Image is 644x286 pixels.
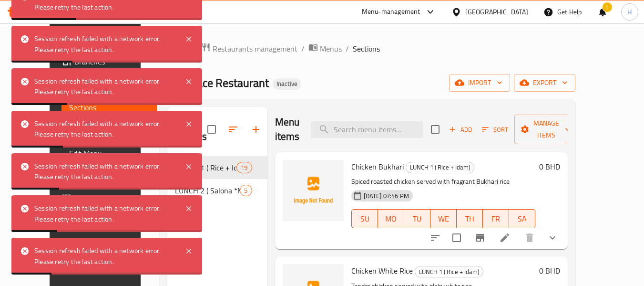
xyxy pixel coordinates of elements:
[167,179,267,202] div: LUNCH 2 ( Salona *Maraq*)5
[539,160,560,173] h6: 0 BHD
[547,232,558,244] svg: Show Choices
[514,115,578,144] button: Manage items
[457,77,502,89] span: import
[301,43,305,54] li: /
[382,212,400,226] span: MO
[34,76,175,97] div: Session refresh failed with a network error. Please retry the last action.
[160,72,269,94] span: Bird Palace Restaurant
[522,117,571,141] span: Manage items
[34,245,175,267] div: Session refresh failed with a network error. Please retry the last action.
[521,77,568,89] span: export
[356,212,374,226] span: SU
[476,122,514,137] span: Sort items
[487,212,505,226] span: FR
[627,7,632,17] span: H
[465,7,528,17] div: [GEOGRAPHIC_DATA]
[514,74,575,92] button: export
[34,33,175,55] div: Session refresh failed with a network error. Please retry the last action.
[240,185,252,196] div: items
[541,226,564,249] button: show more
[518,226,541,249] button: delete
[447,228,467,248] span: Select to update
[445,122,476,137] span: Add item
[513,212,532,226] span: SA
[167,152,267,206] nav: Menu sections
[406,162,474,173] div: LUNCH 1 ( Rice + Idam)
[34,118,175,140] div: Session refresh failed with a network error. Please retry the last action.
[240,186,251,195] span: 5
[34,161,175,182] div: Session refresh failed with a network error. Please retry the last action.
[430,209,457,228] button: WE
[424,226,447,249] button: sort-choices
[202,119,222,139] span: Select all sections
[53,233,157,256] a: Menu disclaimer
[483,209,509,228] button: FR
[320,43,342,54] span: Menus
[351,209,378,228] button: SU
[469,226,491,249] button: Branch-specific-item
[539,264,560,277] h6: 0 BHD
[353,43,380,54] span: Sections
[160,42,575,55] nav: breadcrumb
[378,209,404,228] button: MO
[74,56,150,67] span: Branches
[351,264,413,278] span: Chicken White Rice
[69,102,150,113] span: Sections
[175,162,237,173] span: LUNCH 1 ( Rice + Idam)
[425,119,445,139] span: Select section
[406,162,474,173] span: LUNCH 1 ( Rice + Idam)
[308,42,342,55] a: Menus
[509,209,535,228] button: SA
[448,124,473,135] span: Add
[213,43,297,54] span: Restaurants management
[460,212,479,226] span: TH
[273,78,301,90] div: Inactive
[449,74,510,92] button: import
[499,232,511,244] a: Edit menu item
[351,176,535,188] p: Spiced roasted chicken served with fragrant Bukhari rice
[61,96,157,119] a: Sections
[408,212,427,226] span: TU
[201,42,297,55] a: Restaurants management
[346,43,349,54] li: /
[351,159,404,174] span: Chicken Bukhari
[480,122,511,137] button: Sort
[283,160,344,221] img: Chicken Bukhari
[360,191,413,201] span: [DATE] 07:46 PM
[167,156,267,179] div: LUNCH 1 ( Rice + Idam)19
[434,212,453,226] span: WE
[362,6,420,18] div: Menu-management
[237,163,251,172] span: 19
[74,193,150,205] span: Coupons
[457,209,483,228] button: TH
[69,148,150,159] span: Edit Menu
[311,121,423,138] input: search
[445,122,476,137] button: Add
[415,266,483,277] span: LUNCH 1 ( Rice + Idam)
[273,80,301,88] span: Inactive
[34,203,175,224] div: Session refresh failed with a network error. Please retry the last action.
[236,162,252,173] div: items
[482,124,508,135] span: Sort
[175,185,240,196] span: LUNCH 2 ( Salona *Maraq*)
[275,115,300,144] h2: Menu items
[404,209,430,228] button: TU
[222,118,245,141] span: Sort sections
[245,118,267,141] button: Add section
